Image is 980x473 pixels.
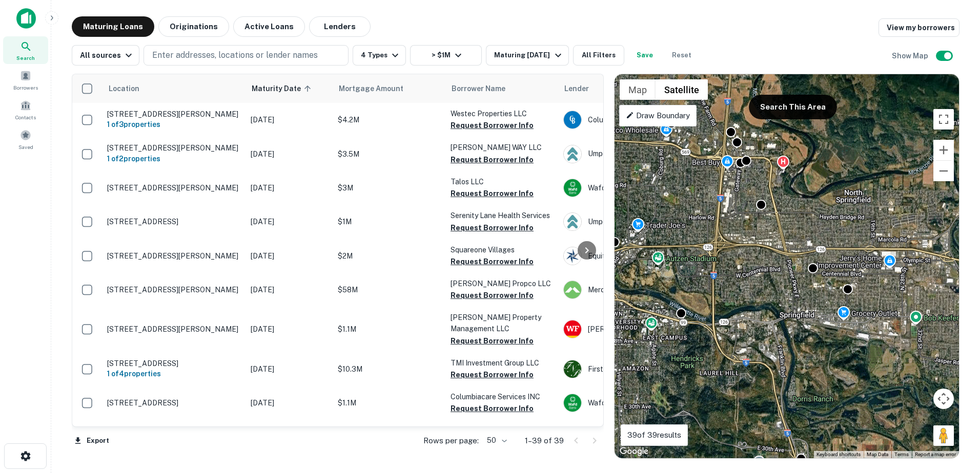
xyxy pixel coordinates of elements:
span: Borrower Name [452,82,505,95]
div: All sources [80,49,135,61]
img: picture [564,320,581,338]
th: Location [102,74,246,103]
button: Show satellite imagery [656,79,708,100]
button: Maturing [DATE] [486,45,568,66]
p: Westec Properties LLC [451,108,553,119]
p: [DATE] [251,397,328,408]
img: picture [564,111,581,128]
button: Zoom out [933,161,954,181]
p: TMI Investment Group LLC [451,357,553,369]
p: [STREET_ADDRESS][PERSON_NAME] [107,285,240,294]
th: Lender [558,74,722,103]
span: Lender [564,82,589,95]
img: picture [564,145,581,163]
div: Umpqua Bank [563,145,717,163]
button: Request Borrower Info [451,289,534,302]
button: Request Borrower Info [451,187,534,200]
button: Request Borrower Info [451,154,534,166]
th: Mortgage Amount [333,74,445,103]
button: Active Loans [233,16,305,37]
div: 0 0 [615,74,959,458]
button: Save your search to get updates of matches that match your search criteria. [628,45,661,66]
p: [PERSON_NAME] Property Management LLC [451,312,553,334]
a: Borrowers [3,66,48,94]
p: [STREET_ADDRESS][PERSON_NAME] [107,183,240,192]
p: Talos LLC [451,176,553,187]
h6: 1 of 3 properties [107,119,240,130]
p: [STREET_ADDRESS] [107,359,240,368]
div: Saved [3,125,48,153]
p: [DATE] [251,182,328,193]
p: Columbiacare Services INC [451,391,553,402]
p: [DATE] [251,324,328,335]
img: picture [564,394,581,412]
img: picture [564,281,581,298]
th: Maturity Date [246,74,333,103]
a: Report a map error [915,451,956,457]
p: [DATE] [251,216,328,227]
div: Equity Trust Company [563,247,717,265]
p: [STREET_ADDRESS][PERSON_NAME] [107,251,240,261]
p: [STREET_ADDRESS][PERSON_NAME] [107,325,240,334]
button: > $1M [410,45,482,66]
button: Map camera controls [933,389,954,409]
a: Contacts [3,96,48,123]
button: Show street map [620,79,656,100]
p: $58M [338,284,440,295]
p: $10.3M [338,363,440,375]
button: Toggle fullscreen view [933,109,954,130]
p: $3M [338,182,440,193]
span: Location [108,82,139,95]
a: Open this area in Google Maps (opens a new window) [617,445,651,458]
img: picture [564,179,581,197]
button: Enter addresses, locations or lender names [144,45,349,66]
p: 39 of 39 results [627,429,681,441]
th: Borrower Name [445,74,558,103]
img: capitalize-icon.png [16,8,36,29]
p: [STREET_ADDRESS][PERSON_NAME] [107,143,240,153]
p: $1M [338,216,440,227]
div: Maturing [DATE] [494,49,564,61]
p: $2M [338,250,440,262]
button: All Filters [573,45,624,66]
span: Contacts [15,113,36,121]
p: [DATE] [251,148,328,160]
p: [DATE] [251,363,328,375]
a: Search [3,36,48,64]
div: Merchants Bank IN [563,281,717,299]
iframe: Chat Widget [929,391,980,440]
button: 4 Types [353,45,406,66]
img: Google [617,445,651,458]
div: [PERSON_NAME] Fargo [563,320,717,338]
button: Request Borrower Info [451,335,534,347]
div: Columbia Bank [563,111,717,129]
button: Request Borrower Info [451,369,534,381]
p: [DATE] [251,284,328,295]
p: Northwest Hardwoods INC [451,425,553,436]
h6: Show Map [892,50,930,61]
button: Maturing Loans [72,16,154,37]
h6: 1 of 4 properties [107,368,240,379]
h6: 1 of 2 properties [107,153,240,164]
p: $4.2M [338,114,440,125]
p: $1.1M [338,324,440,335]
div: Wafd Bank [563,394,717,412]
button: Map Data [867,451,888,458]
p: $1.1M [338,397,440,408]
span: Mortgage Amount [339,82,417,95]
p: [DATE] [251,114,328,125]
div: 50 [483,433,508,448]
button: Zoom in [933,140,954,160]
span: Search [16,54,35,62]
button: Search This Area [749,95,837,119]
img: picture [564,247,581,265]
p: [STREET_ADDRESS] [107,217,240,226]
p: Serenity Lane Health Services [451,210,553,221]
p: [STREET_ADDRESS][PERSON_NAME] [107,110,240,119]
button: Keyboard shortcuts [816,451,861,458]
button: Request Borrower Info [451,255,534,268]
a: View my borrowers [879,18,959,37]
div: Umpqua Bank [563,212,717,231]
